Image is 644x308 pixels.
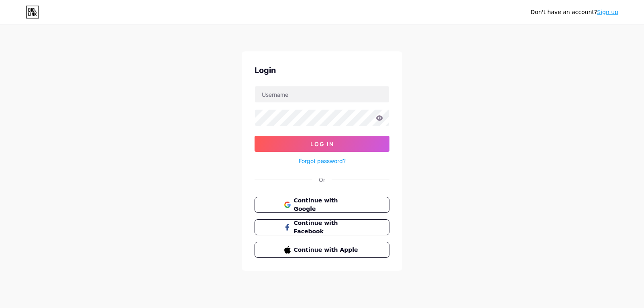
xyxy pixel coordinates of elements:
[530,8,618,16] div: Don't have an account?
[255,64,389,76] div: Login
[299,157,346,165] a: Forgot password?
[255,242,389,258] button: Continue with Apple
[319,175,325,184] div: Or
[255,219,389,235] button: Continue with Facebook
[255,197,389,213] button: Continue with Google
[597,9,618,15] a: Sign up
[255,136,389,152] button: Log In
[310,141,334,147] span: Log In
[294,219,360,236] span: Continue with Facebook
[255,86,389,102] input: Username
[294,246,360,254] span: Continue with Apple
[294,196,360,213] span: Continue with Google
